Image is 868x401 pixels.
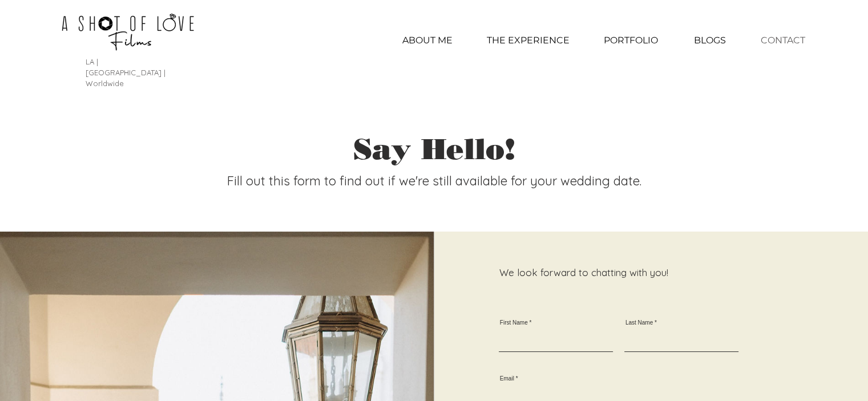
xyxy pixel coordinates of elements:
[499,266,668,278] span: We look forward to chatting with you!
[385,26,822,55] nav: Site
[499,376,737,382] label: Email
[755,26,811,55] p: CONTACT
[481,26,575,55] p: THE EXPERIENCE
[499,320,613,326] label: First Name
[676,26,744,55] a: BLOGS
[586,26,676,55] div: PORTFOLIO
[688,26,732,55] p: BLOGS
[397,26,458,55] p: ABOUT ME
[86,57,165,88] span: LA | [GEOGRAPHIC_DATA] | Worldwide
[624,320,738,326] label: Last Name
[385,26,470,55] a: ABOUT ME
[598,26,664,55] p: PORTFOLIO
[227,173,641,189] span: Fill out this form to find out if we're still available for your wedding date.
[470,26,586,55] a: THE EXPERIENCE
[744,26,822,55] a: CONTACT
[353,132,515,167] span: Say Hello!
